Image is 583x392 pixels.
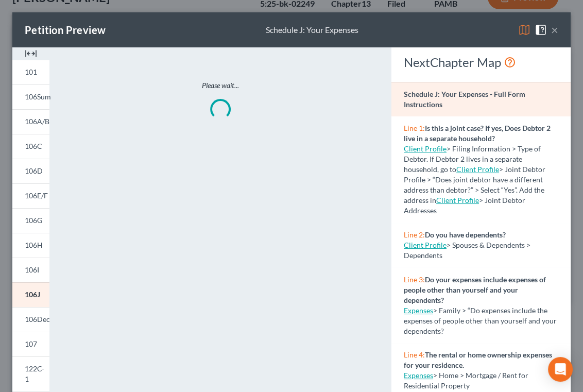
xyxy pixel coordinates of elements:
span: Line 2: [404,230,425,239]
span: > Home > Mortgage / Rent for Residential Property [404,371,528,390]
a: Client Profile [404,144,447,153]
span: 122C-1 [25,364,44,383]
a: 122C-1 [12,356,49,391]
span: Line 3: [404,275,425,284]
span: 107 [25,339,37,348]
a: Expenses [404,371,433,380]
span: 101 [25,67,37,76]
button: × [551,24,558,36]
span: 106Sum [25,92,51,101]
a: 106C [12,134,49,159]
div: Schedule J: Your Expenses [266,24,358,36]
span: 106H [25,241,43,249]
span: 106E/F [25,191,48,200]
span: > Joint Debtor Profile > “Does joint debtor have a different address than debtor?” > Select “Yes”... [404,165,545,204]
span: 106J [25,290,40,299]
span: 106C [25,142,42,150]
p: Please wait... [93,80,348,91]
a: 106H [12,233,49,258]
a: Client Profile [436,196,479,204]
img: map-eea8200ae884c6f1103ae1953ef3d486a96c86aabb227e865a55264e3737af1f.svg [518,24,530,36]
a: 106D [12,159,49,183]
span: Line 4: [404,350,425,359]
a: 106G [12,208,49,233]
span: 106G [25,216,42,225]
span: > Family > “Do expenses include the expenses of people other than yourself and your dependents? [404,306,557,335]
span: > Filing Information > Type of Debtor. If Debtor 2 lives in a separate household, go to [404,144,541,174]
strong: Do you have dependents? [425,230,506,239]
a: 101 [12,60,49,84]
span: > Spouses & Dependents > Dependents [404,241,530,260]
div: Petition Preview [25,23,106,37]
a: 106I [12,258,49,282]
span: Line 1: [404,124,425,132]
a: 106E/F [12,183,49,208]
a: 106Dec [12,307,49,332]
strong: Schedule J: Your Expenses - Full Form Instructions [404,90,525,109]
span: > Joint Debtor Addresses [404,196,525,215]
a: 106Sum [12,84,49,109]
span: 106Dec [25,315,50,323]
span: 106I [25,265,39,274]
a: Client Profile [456,165,499,174]
strong: Is this a joint case? If yes, Does Debtor 2 live in a separate household? [404,124,551,143]
strong: The rental or home ownership expenses for your residence. [404,350,552,369]
div: NextChapter Map [404,54,558,71]
strong: Do your expenses include expenses of people other than yourself and your dependents? [404,275,546,304]
a: Expenses [404,306,433,315]
a: 107 [12,332,49,356]
a: Client Profile [404,241,447,249]
img: help-close-5ba153eb36485ed6c1ea00a893f15db1cb9b99d6cae46e1a8edb6c62d00a1a76.svg [535,24,547,36]
span: 106A/B [25,117,49,126]
div: Open Intercom Messenger [548,357,573,382]
a: 106A/B [12,109,49,134]
a: 106J [12,282,49,307]
span: 106D [25,166,43,175]
img: expand-e0f6d898513216a626fdd78e52531dac95497ffd26381d4c15ee2fc46db09dca.svg [25,47,37,60]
